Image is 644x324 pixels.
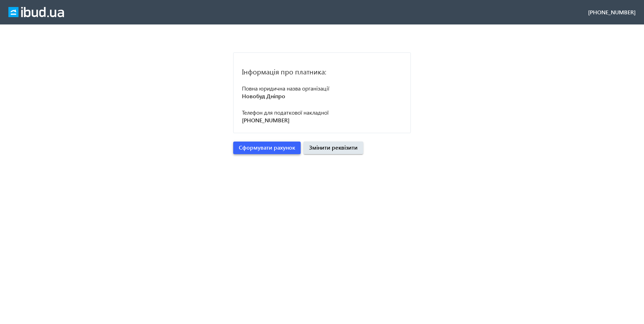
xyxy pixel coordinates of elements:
p: [PHONE_NUMBER] [242,116,402,124]
img: ibud_full_logo_white.svg [8,7,64,17]
button: Сформувати рахунок [233,142,301,154]
span: Змінити реквізити [309,144,358,151]
p: Новобуд Дніпро [242,92,402,100]
span: Телефон для податкової накладної [242,109,329,116]
span: Повна юридична назва організації [242,85,329,92]
span: Сформувати рахунок [239,144,295,151]
div: [PHONE_NUMBER] [588,8,636,16]
h2: Інформація про платника: [242,66,402,76]
button: Змінити реквізити [303,142,363,154]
